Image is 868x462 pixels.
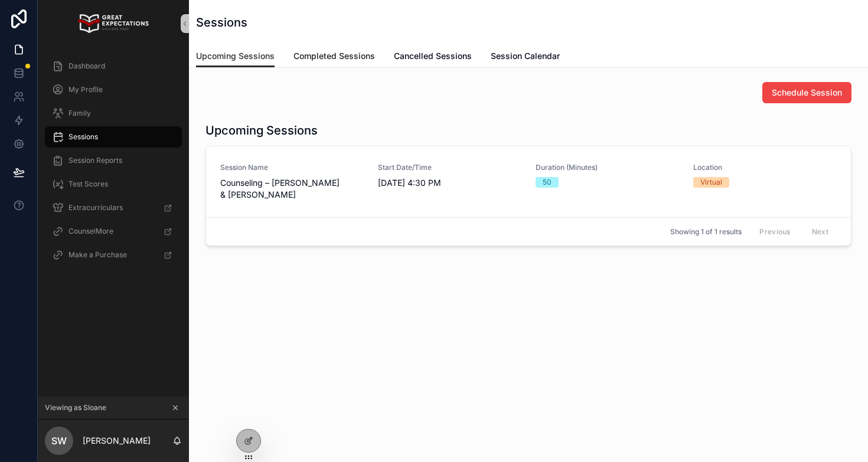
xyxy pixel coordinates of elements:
span: My Profile [68,85,103,94]
span: Make a Purchase [68,250,127,260]
a: Session Calendar [491,45,560,69]
span: Location [693,163,837,172]
span: Completed Sessions [293,50,375,62]
span: Showing 1 of 1 results [670,227,742,237]
span: Viewing as Sloane [45,403,106,412]
a: Extracurriculars [45,197,182,218]
a: Dashboard [45,55,182,77]
span: Extracurriculars [68,203,123,212]
a: Sessions [45,126,182,148]
span: Dashboard [68,61,105,71]
a: My Profile [45,79,182,100]
span: Family [68,109,91,118]
a: Completed Sessions [293,45,375,69]
a: Make a Purchase [45,244,182,266]
span: Schedule Session [772,87,842,99]
img: App logo [78,14,148,33]
a: CounselMore [45,221,182,242]
span: Cancelled Sessions [394,50,472,62]
a: Family [45,103,182,124]
button: Schedule Session [762,82,851,103]
span: Upcoming Sessions [196,50,275,62]
div: 50 [543,177,552,188]
span: Start Date/Time [378,163,521,172]
span: Counseling – [PERSON_NAME] & [PERSON_NAME] [220,177,364,201]
span: Test Scores [68,179,108,189]
a: Session Reports [45,150,182,171]
span: Session Name [220,163,364,172]
a: Test Scores [45,173,182,195]
h1: Upcoming Sessions [205,122,318,139]
span: Session Reports [68,156,122,165]
div: Virtual [700,177,722,188]
span: Duration (Minutes) [536,163,679,172]
span: [DATE] 4:30 PM [378,177,521,189]
a: Upcoming Sessions [196,45,275,68]
span: Session Calendar [491,50,560,62]
span: Sessions [68,132,98,142]
a: Cancelled Sessions [394,45,472,69]
h1: Sessions [196,14,247,31]
div: scrollable content [38,47,189,281]
span: CounselMore [68,227,113,236]
span: SW [51,434,67,448]
p: [PERSON_NAME] [83,435,151,447]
